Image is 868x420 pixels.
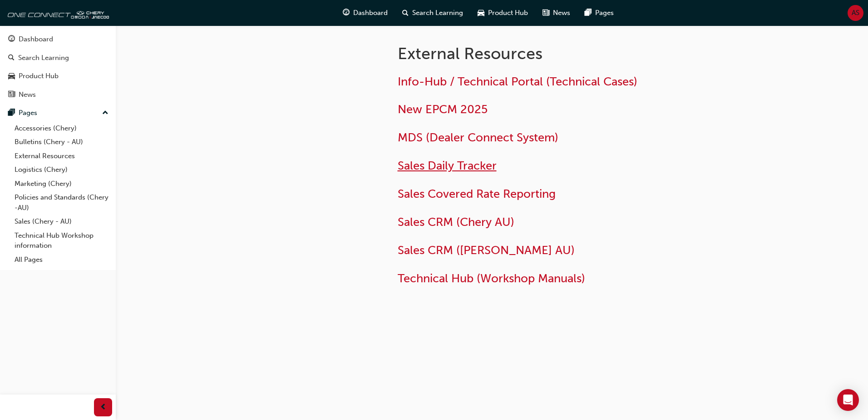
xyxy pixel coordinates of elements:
h1: External Resources [398,44,695,64]
a: All Pages [11,253,112,267]
a: Sales (Chery - AU) [11,215,112,229]
span: car-icon [8,72,15,80]
a: Sales Daily Tracker [398,159,497,173]
div: Search Learning [18,53,69,63]
a: Product Hub [4,68,112,85]
a: Search Learning [4,50,112,66]
span: Search Learning [412,8,463,18]
a: Dashboard [4,31,112,48]
span: AS [852,8,859,18]
a: External Resources [11,149,112,163]
a: Policies and Standards (Chery -AU) [11,190,112,215]
span: guage-icon [343,7,350,19]
a: MDS (Dealer Connect System) [398,130,558,145]
span: prev-icon [100,402,107,413]
a: News [4,86,112,103]
button: AS [848,5,863,21]
span: Pages [595,8,614,18]
a: Sales CRM ([PERSON_NAME] AU) [398,243,575,257]
img: oneconnect [5,4,109,22]
a: search-iconSearch Learning [395,4,470,22]
button: Pages [4,105,112,121]
button: DashboardSearch LearningProduct HubNews [4,29,112,105]
span: news-icon [8,91,15,99]
div: Product Hub [19,71,59,81]
div: Pages [19,108,37,118]
a: Bulletins (Chery - AU) [11,135,112,149]
a: Logistics (Chery) [11,163,112,177]
a: pages-iconPages [577,4,621,22]
span: car-icon [478,7,484,19]
span: pages-icon [8,109,15,117]
a: Sales CRM (Chery AU) [398,215,514,229]
span: up-icon [102,107,108,119]
a: Technical Hub Workshop information [11,229,112,253]
a: Info-Hub / Technical Portal (Technical Cases) [398,75,637,89]
span: Product Hub [488,8,528,18]
a: news-iconNews [535,4,577,22]
span: news-icon [542,7,549,19]
a: Accessories (Chery) [11,121,112,135]
a: Sales Covered Rate Reporting [398,187,556,201]
div: News [19,90,36,100]
a: car-iconProduct Hub [470,4,535,22]
a: Marketing (Chery) [11,177,112,191]
span: search-icon [402,7,409,19]
span: guage-icon [8,35,15,44]
span: pages-icon [585,7,592,19]
span: search-icon [8,54,15,62]
a: guage-iconDashboard [335,4,395,22]
a: Technical Hub (Workshop Manuals) [398,271,585,285]
a: New EPCM 2025 [398,102,488,116]
div: Dashboard [19,34,53,45]
span: Dashboard [353,8,388,18]
span: News [553,8,570,18]
div: Open Intercom Messenger [837,389,859,411]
